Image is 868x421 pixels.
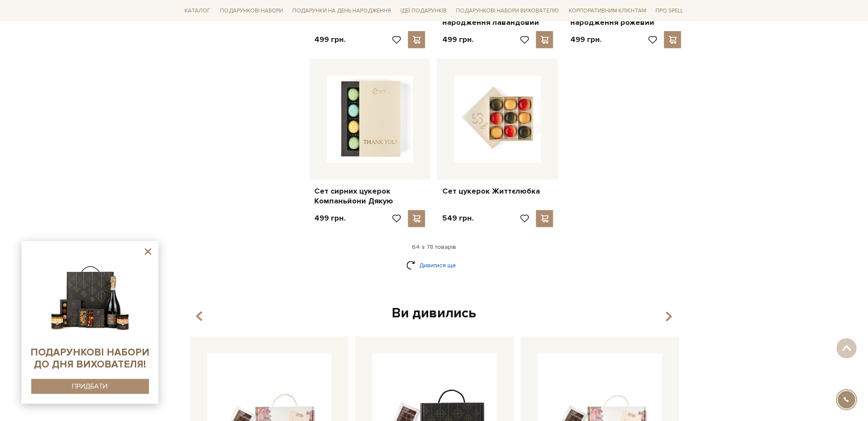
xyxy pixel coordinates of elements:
[397,4,450,18] a: Ідеї подарунків
[178,244,690,251] div: 64 з 78 товарів
[315,214,346,224] p: 499 грн.
[315,35,346,45] p: 499 грн.
[565,3,650,18] a: Корпоративним клієнтам
[217,4,286,18] a: Подарункові набори
[289,4,394,18] a: Подарунки на День народження
[652,4,686,18] a: Про Spell
[182,4,214,18] a: Каталог
[315,187,426,207] a: Сет сирних цукерок Компаньйони Дякую
[406,258,462,273] a: Дивитися ще
[442,187,553,197] a: Сет цукерок Життєлюбка
[442,214,474,224] p: 549 грн.
[453,3,563,18] a: Подарункові набори вихователю
[187,305,682,323] div: Ви дивились
[442,35,474,45] p: 499 грн.
[570,35,602,45] p: 499 грн.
